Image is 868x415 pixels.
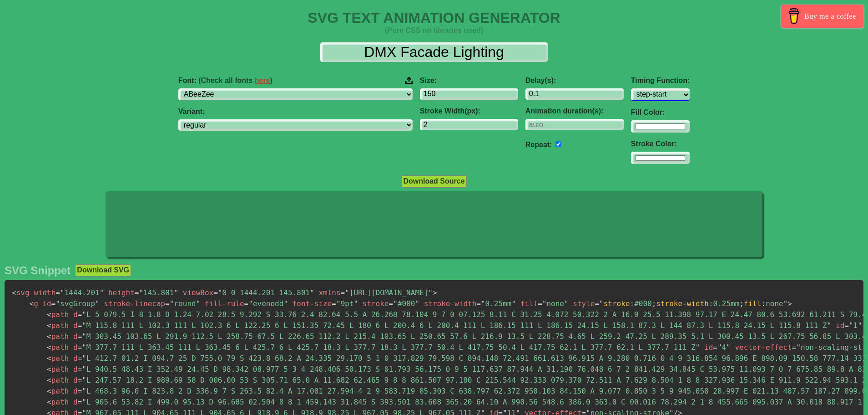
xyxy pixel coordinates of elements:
button: Download SVG [75,264,131,276]
span: d [73,321,78,330]
span: M 377.7 111 L 363.45 111 L 363.45 6 L 425.7 6 L 425.7 18.3 L 377.7 18.3 L 377.7 50.4 L 417.75 50.... [78,343,700,352]
h2: SVG Snippet [5,264,71,277]
span: path [47,332,69,341]
span: = [78,332,82,341]
span: < [47,321,51,330]
span: = [78,398,82,406]
span: < [47,343,51,352]
span: = [78,354,82,363]
span: d [73,376,78,384]
span: style [573,299,595,308]
span: " [564,299,569,308]
label: Animation duration(s): [525,107,624,115]
span: " [827,321,832,330]
span: " [428,288,433,297]
span: #000 [389,299,419,308]
span: < [30,299,34,308]
span: = [389,299,394,308]
span: = [135,288,139,297]
span: path [47,398,69,406]
span: path [47,310,69,319]
span: path [47,387,69,395]
label: Size: [420,77,518,85]
span: d [73,354,78,363]
span: " [82,310,86,319]
span: = [78,310,82,319]
span: stroke [604,299,630,308]
span: path [47,343,69,352]
span: = [713,343,717,352]
span: = [78,387,82,395]
span: = [78,321,82,330]
span: " [139,288,143,297]
span: [URL][DOMAIN_NAME] [341,288,433,297]
span: : [709,299,713,308]
span: id [42,299,51,308]
span: #000 0.25mm none [604,299,783,308]
span: stroke-width [424,299,477,308]
span: 0 0 1444.201 145.801 [213,288,314,297]
span: < [47,310,51,319]
label: Fill Color: [631,108,690,117]
span: height [108,288,135,297]
span: " [696,343,700,352]
span: width [34,288,56,297]
span: < [47,354,51,363]
label: Variant: [178,108,413,116]
span: (Check all fonts ) [198,77,273,84]
span: > [433,288,437,297]
label: Stroke Color: [631,140,690,148]
input: 2px [420,119,518,130]
span: 9pt [332,299,358,308]
span: path [47,354,69,363]
span: stroke-linecap [104,299,165,308]
span: = [78,343,82,352]
span: " [542,299,547,308]
span: svgGroup [51,299,100,308]
span: = [56,288,60,297]
span: path [47,321,69,330]
span: " [310,288,314,297]
span: " [170,299,174,308]
span: " [82,354,86,363]
span: ; [739,299,744,308]
span: d [73,398,78,406]
span: viewBox [183,288,213,297]
span: evenodd [244,299,288,308]
span: = [341,288,345,297]
span: none [538,299,568,308]
span: =" [595,299,603,308]
label: Delay(s): [525,77,624,85]
span: = [844,321,849,330]
span: < [12,288,16,297]
span: stroke [363,299,389,308]
span: < [47,365,51,374]
span: < [47,387,51,395]
span: " [82,398,86,406]
span: = [538,299,542,308]
img: Buy me a coffee [786,8,802,24]
span: " [858,321,862,330]
span: " [726,343,731,352]
span: : [762,299,766,308]
span: = [213,288,218,297]
span: " [283,299,288,308]
span: < [47,398,51,406]
span: " [481,299,485,308]
span: g [30,299,38,308]
span: path [47,365,69,374]
span: " [82,376,86,384]
span: " [82,365,86,374]
span: round [165,299,200,308]
span: stroke-width [656,299,709,308]
span: " [248,299,253,308]
a: Buy me a coffee [781,5,863,28]
span: font-size [293,299,332,308]
span: vector-effect [735,343,792,352]
input: Input Text Here [320,42,548,62]
span: " [511,299,516,308]
span: 145.801 [135,288,178,297]
span: = [792,343,797,352]
input: 100 [420,88,518,100]
span: " [196,299,201,308]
